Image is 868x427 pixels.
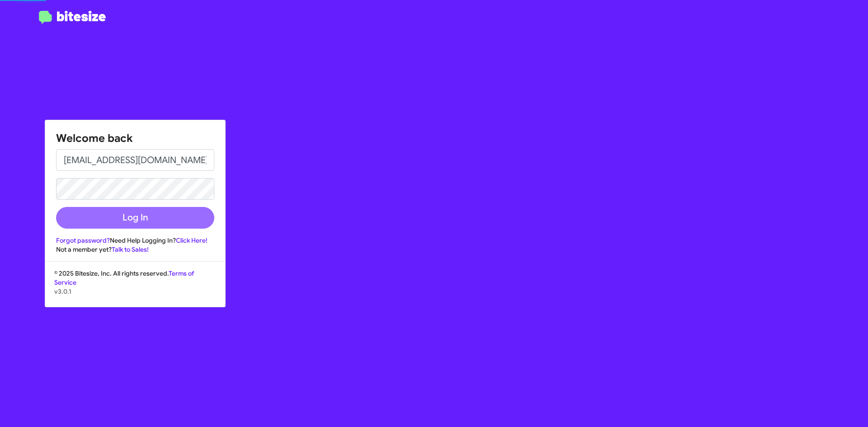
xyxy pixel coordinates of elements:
div: © 2025 Bitesize, Inc. All rights reserved. [45,269,225,307]
a: Talk to Sales! [112,245,149,253]
p: v3.0.1 [54,287,216,296]
button: Log In [56,207,214,229]
a: Click Here! [176,236,208,244]
div: Not a member yet? [56,245,214,254]
h1: Welcome back [56,131,214,145]
a: Forgot password? [56,236,110,244]
div: Need Help Logging In? [56,236,214,245]
input: Email address [56,149,214,171]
